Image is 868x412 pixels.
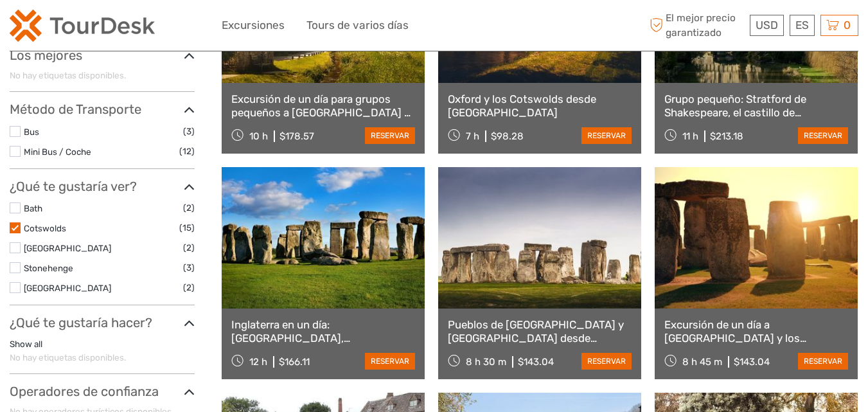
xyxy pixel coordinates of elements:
a: Bus [24,127,39,137]
a: Oxford y los Cotswolds desde [GEOGRAPHIC_DATA] [448,93,632,119]
a: reservar [581,353,632,370]
span: 10 h [249,130,268,142]
a: reservar [798,353,848,370]
img: 2254-3441b4b5-4e5f-4d00-b396-31f1d84a6ebf_logo_small.png [10,10,155,42]
span: 8 h 45 m [682,356,722,368]
a: Stonehenge [24,263,73,273]
div: ES [790,15,815,36]
a: Tours de varios días [306,16,409,35]
a: Inglaterra en un día: [GEOGRAPHIC_DATA], [GEOGRAPHIC_DATA], [GEOGRAPHIC_DATA] y [GEOGRAPHIC_DATA] [231,318,415,345]
h3: ¿Qué te gustaría hacer? [10,315,195,330]
a: Mini Bus / Coche [24,147,91,157]
span: No hay etiquetas disponibles. [10,352,126,363]
a: Bath [24,203,42,213]
div: $143.04 [518,356,554,368]
span: (2) [183,201,195,215]
a: Excursiones [222,16,285,35]
span: (3) [183,124,195,139]
a: Excursión de un día para grupos pequeños a [GEOGRAPHIC_DATA] y los pueblos tradicionales de [GEOG... [231,93,415,119]
a: Pueblos de [GEOGRAPHIC_DATA] y [GEOGRAPHIC_DATA] desde [GEOGRAPHIC_DATA] [448,318,632,345]
span: (12) [179,144,195,159]
span: (15) [179,220,195,235]
span: USD [756,19,778,31]
a: [GEOGRAPHIC_DATA] [24,283,111,293]
a: reservar [581,127,632,144]
h3: Método de Transporte [10,102,195,117]
div: $178.57 [279,130,314,142]
h3: Los mejores [10,48,195,63]
div: $143.04 [734,356,770,368]
button: Open LiveChat chat widget [148,20,163,35]
div: $98.28 [491,130,524,142]
span: 11 h [682,130,698,142]
a: reservar [798,127,848,144]
a: Grupo pequeño: Stratford de Shakespeare, el castillo de [GEOGRAPHIC_DATA], [GEOGRAPHIC_DATA] y lo... [664,93,848,119]
div: $166.11 [279,356,310,368]
span: (2) [183,240,195,255]
a: [GEOGRAPHIC_DATA] [24,243,111,253]
span: 8 h 30 m [466,356,506,368]
h3: Operadores de confianza [10,384,195,399]
a: Show all [10,339,42,349]
span: 0 [842,19,853,31]
a: reservar [365,353,415,370]
a: reservar [365,127,415,144]
div: $213.18 [710,130,743,142]
a: Cotswolds [24,223,66,233]
h3: ¿Qué te gustaría ver? [10,179,195,194]
span: 7 h [466,130,479,142]
span: 12 h [249,356,267,368]
span: El mejor precio garantizado [646,11,747,39]
p: We're away right now. Please check back later! [18,22,145,33]
span: (2) [183,280,195,295]
span: No hay etiquetas disponibles. [10,70,126,80]
a: Excursión de un día a [GEOGRAPHIC_DATA] y los Cotswolds desde [GEOGRAPHIC_DATA] [664,318,848,345]
span: (3) [183,260,195,275]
